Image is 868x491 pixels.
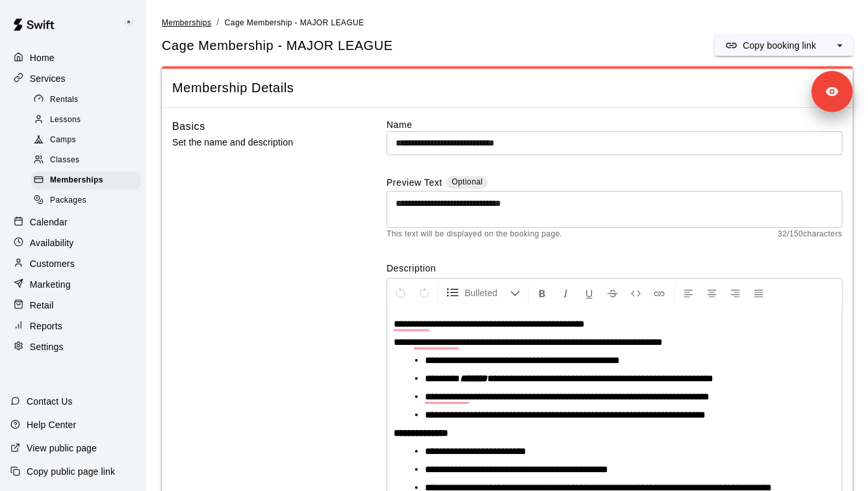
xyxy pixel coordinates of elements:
[30,299,54,312] p: Retail
[31,131,141,149] div: Camps
[30,340,64,353] p: Settings
[31,91,141,109] div: Rentals
[625,281,647,305] button: Insert Code
[31,110,146,130] a: Lessons
[162,17,211,27] a: Memberships
[10,254,136,273] a: Customers
[10,48,136,68] a: Home
[465,286,510,299] span: Bulleted List
[678,281,700,305] button: Left Align
[31,151,146,171] a: Classes
[602,281,624,305] button: Format Strikethrough
[390,281,412,305] button: Undo
[30,72,66,85] p: Services
[27,418,76,431] p: Help Center
[172,134,346,151] p: Set the name and description
[555,281,577,305] button: Format Italics
[216,16,219,29] li: /
[10,337,136,357] a: Settings
[30,320,62,333] p: Reports
[743,39,816,52] p: Copy booking link
[10,316,136,336] a: Reports
[172,118,205,135] h6: Basics
[162,18,211,27] span: Memberships
[387,262,842,275] label: Description
[50,134,76,147] span: Camps
[30,51,55,64] p: Home
[30,236,74,249] p: Availability
[387,228,563,241] span: This text will be displayed on the booking page.
[31,90,146,110] a: Rentals
[225,18,364,27] span: Cage Membership - MAJOR LEAGUE
[162,16,853,30] nav: breadcrumb
[50,194,86,207] span: Packages
[27,442,97,455] p: View public page
[10,233,136,253] a: Availability
[30,216,68,229] p: Calendar
[748,281,770,305] button: Justify Align
[31,131,146,151] a: Camps
[119,10,146,36] div: Keith Brooks
[31,192,141,210] div: Packages
[27,465,115,478] p: Copy public page link
[50,154,79,167] span: Classes
[648,281,670,305] button: Insert Link
[778,228,842,241] span: 32 / 150 characters
[121,16,137,31] img: Keith Brooks
[578,281,600,305] button: Format Underline
[31,191,146,211] a: Packages
[50,114,81,127] span: Lessons
[30,278,71,291] p: Marketing
[10,212,136,232] a: Calendar
[172,79,843,97] span: Membership Details
[441,281,526,305] button: Formatting Options
[827,35,853,56] button: select merge strategy
[50,94,79,107] span: Rentals
[531,281,554,305] button: Format Bold
[452,177,483,186] span: Optional
[31,111,141,129] div: Lessons
[162,37,393,55] span: Cage Membership - MAJOR LEAGUE
[701,281,723,305] button: Center Align
[30,257,75,270] p: Customers
[715,35,852,56] div: split button
[27,395,73,408] p: Contact Us
[10,275,136,294] a: Marketing
[413,281,435,305] button: Redo
[10,296,136,315] a: Retail
[387,176,442,191] label: Preview Text
[715,35,826,56] button: Copy booking link
[31,171,141,190] div: Memberships
[10,69,136,88] a: Services
[31,151,141,170] div: Classes
[387,118,842,131] label: Name
[724,281,747,305] button: Right Align
[31,171,146,191] a: Memberships
[50,174,103,187] span: Memberships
